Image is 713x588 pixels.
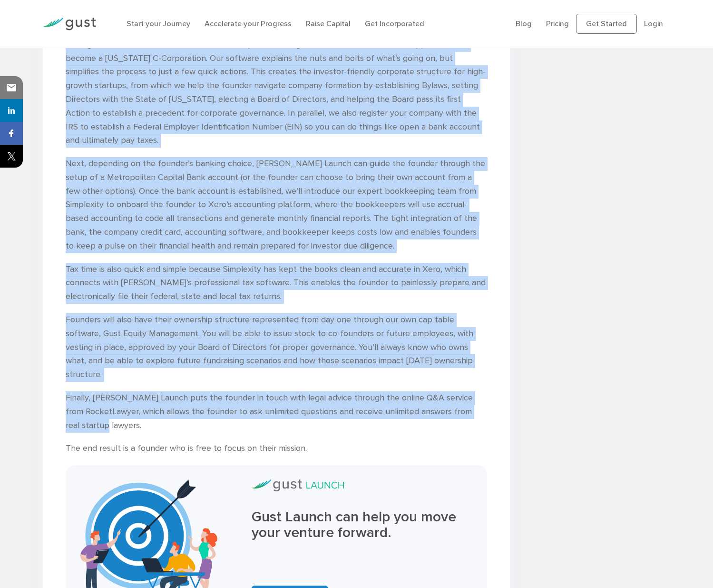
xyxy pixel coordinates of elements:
a: Start your Journey [127,19,190,28]
a: Get Incorporated [365,19,424,28]
p: The end result is a founder who is free to focus on their mission. [66,442,487,456]
img: Gust Logo [43,18,96,30]
p: Tax time is also quick and simple because Simplexity has kept the books clean and accurate in Xer... [66,263,487,304]
p: Next, depending on the founder’s banking choice, [PERSON_NAME] Launch can guide the founder throu... [66,157,487,253]
h3: Gust Launch can help you move your venture forward. [252,509,473,540]
a: Login [644,19,663,28]
p: Finally, [PERSON_NAME] Launch puts the founder in touch with legal advice through the online Q&A ... [66,391,487,432]
a: Get Started [576,14,637,34]
a: Blog [516,19,532,28]
a: Raise Capital [306,19,351,28]
p: Founders will also have their ownership structure represented from day one through our own cap ta... [66,313,487,382]
a: Accelerate your Progress [205,19,292,28]
a: Pricing [546,19,569,28]
p: To begin with Gust Launch, a founder must incorporate through our streamlined, annotated applicat... [66,38,487,148]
